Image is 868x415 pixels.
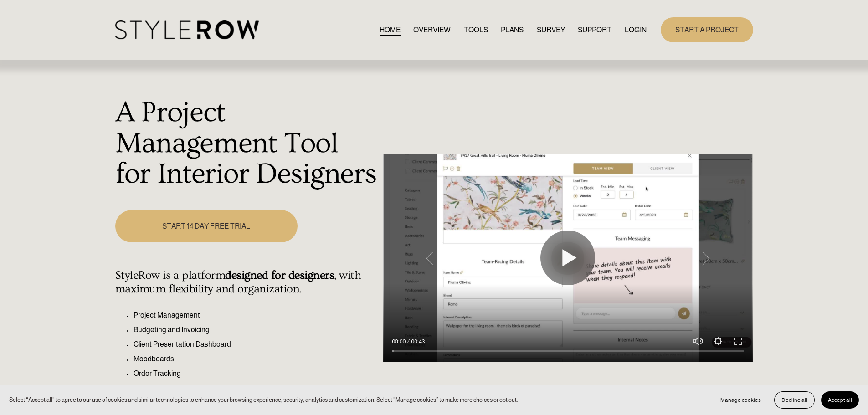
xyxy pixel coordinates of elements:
span: Accept all [828,397,852,403]
a: folder dropdown [578,24,611,36]
h4: StyleRow is a platform , with maximum flexibility and organization. [115,269,378,296]
span: Decline all [781,397,807,403]
p: Moodboards [134,354,378,364]
p: Budgeting and Invoicing [134,324,378,335]
a: LOGIN [625,24,647,36]
a: START A PROJECT [661,17,753,42]
p: Client Presentation Dashboard [134,339,378,350]
img: StyleRow [115,20,259,39]
h1: A Project Management Tool for Interior Designers [115,97,378,190]
strong: designed for designers [225,269,334,282]
a: TOOLS [464,24,488,36]
button: Play [540,231,595,285]
p: Order Tracking [134,368,378,379]
p: Project Management [134,310,378,321]
button: Manage cookies [714,391,768,409]
a: SURVEY [537,24,565,36]
button: Accept all [821,391,859,409]
a: START 14 DAY FREE TRIAL [115,210,298,242]
span: SUPPORT [578,25,611,36]
a: HOME [380,24,401,36]
a: PLANS [501,24,524,36]
div: Duration [408,337,427,346]
div: Current time [392,337,408,346]
input: Seek [392,348,744,354]
p: Select “Accept all” to agree to our use of cookies and similar technologies to enhance your brows... [9,395,518,404]
a: OVERVIEW [413,24,451,36]
button: Decline all [774,391,815,409]
span: Manage cookies [720,397,761,403]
